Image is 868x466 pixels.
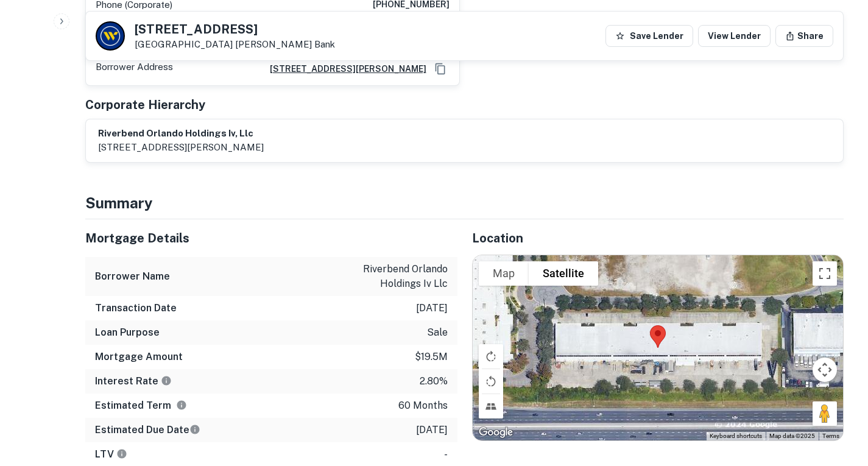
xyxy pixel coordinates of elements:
[476,425,516,440] a: Open this area in Google Maps (opens a new window)
[822,432,839,439] a: Terms (opens in new tab)
[444,447,448,462] p: -
[95,325,160,340] h6: Loan Purpose
[813,261,837,286] button: Toggle fullscreen view
[95,269,170,284] h6: Borrower Name
[427,325,448,340] p: sale
[813,358,837,382] button: Map camera controls
[710,432,762,440] button: Keyboard shortcuts
[135,23,335,35] h5: [STREET_ADDRESS]
[420,374,448,389] p: 2.80%
[479,394,503,418] button: Tilt map
[176,400,187,411] svg: Term is based on a standard schedule for this type of loan.
[476,425,516,440] img: Google
[95,447,127,462] h6: LTV
[98,127,264,141] h6: riverbend orlando holdings iv, llc
[807,369,868,427] iframe: Chat Widget
[479,261,529,286] button: Show street map
[260,62,426,76] a: [STREET_ADDRESS][PERSON_NAME]
[85,229,457,247] h5: Mortgage Details
[415,350,448,364] p: $19.5m
[189,424,200,435] svg: Estimate is based on a standard schedule for this type of loan.
[416,423,448,437] p: [DATE]
[398,398,448,413] p: 60 months
[96,60,173,78] p: Borrower Address
[529,261,598,286] button: Show satellite imagery
[472,229,844,247] h5: Location
[235,39,335,49] a: [PERSON_NAME] Bank
[95,423,200,437] h6: Estimated Due Date
[161,375,172,386] svg: The interest rates displayed on the website are for informational purposes only and may be report...
[135,39,335,50] p: [GEOGRAPHIC_DATA]
[338,262,448,291] p: riverbend orlando holdings iv llc
[479,344,503,369] button: Rotate map clockwise
[85,192,844,214] h4: Summary
[95,301,177,316] h6: Transaction Date
[98,140,264,155] p: [STREET_ADDRESS][PERSON_NAME]
[116,448,127,459] svg: LTVs displayed on the website are for informational purposes only and may be reported incorrectly...
[698,25,771,47] a: View Lender
[95,374,172,389] h6: Interest Rate
[95,398,187,413] h6: Estimated Term
[769,432,815,439] span: Map data ©2025
[775,25,833,47] button: Share
[605,25,693,47] button: Save Lender
[431,60,450,78] button: Copy Address
[479,369,503,394] button: Rotate map counterclockwise
[416,301,448,316] p: [DATE]
[85,96,205,114] h5: Corporate Hierarchy
[95,350,183,364] h6: Mortgage Amount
